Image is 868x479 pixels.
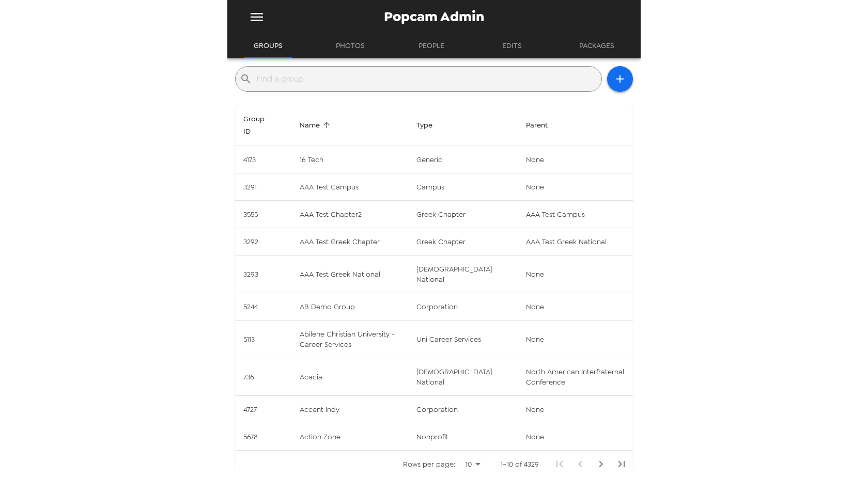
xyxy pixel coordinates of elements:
td: None [518,396,633,423]
button: People [408,34,455,58]
td: 5113 [235,321,291,358]
td: North American Interfraternal Conference [518,358,633,396]
button: Edits [489,34,535,58]
td: None [518,173,633,201]
td: nonprofit [408,423,518,451]
p: Rows per page: [403,459,455,469]
td: AAA Test Campus [518,201,633,228]
td: 4727 [235,396,291,423]
button: Groups [244,34,292,58]
td: uni career services [408,321,518,358]
td: Accent Indy [291,396,408,423]
td: None [518,423,633,451]
td: AAA Test Greek National [518,228,633,256]
td: 4173 [235,146,291,173]
td: corporation [408,293,518,321]
button: Next Page [591,454,611,474]
button: Last Page [611,454,632,474]
span: Cannot sort by this property [526,119,561,131]
div: 10 [459,457,484,472]
td: 16 Tech [291,146,408,173]
td: Acacia [291,358,408,396]
td: None [518,293,633,321]
span: Sort [416,119,446,131]
td: generic [408,146,518,173]
td: None [518,321,633,358]
td: 3292 [235,228,291,256]
button: Packages [570,34,624,58]
td: campus [408,173,518,201]
td: AAA Test Campus [291,173,408,201]
td: AAA Test Greek National [291,256,408,293]
td: [DEMOGRAPHIC_DATA] national [408,358,518,396]
td: 3555 [235,201,291,228]
td: Action Zone [291,423,408,451]
td: 5678 [235,423,291,451]
span: Popcam Admin [384,10,484,24]
td: AB Demo Group [291,293,408,321]
td: AAA Test Greek Chapter [291,228,408,256]
td: 3291 [235,173,291,201]
td: None [518,146,633,173]
button: Photos [327,34,374,58]
td: None [518,256,633,293]
td: 736 [235,358,291,396]
span: Sort [300,119,333,131]
input: Find a group [256,71,597,87]
td: AAA Test Chapter2 [291,201,408,228]
span: Sort [243,113,283,137]
p: 1–10 of 4329 [501,459,539,469]
td: 3293 [235,256,291,293]
td: Abilene Christian University - Career Services [291,321,408,358]
td: greek chapter [408,228,518,256]
td: corporation [408,396,518,423]
td: 5244 [235,293,291,321]
td: greek chapter [408,201,518,228]
td: [DEMOGRAPHIC_DATA] national [408,256,518,293]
